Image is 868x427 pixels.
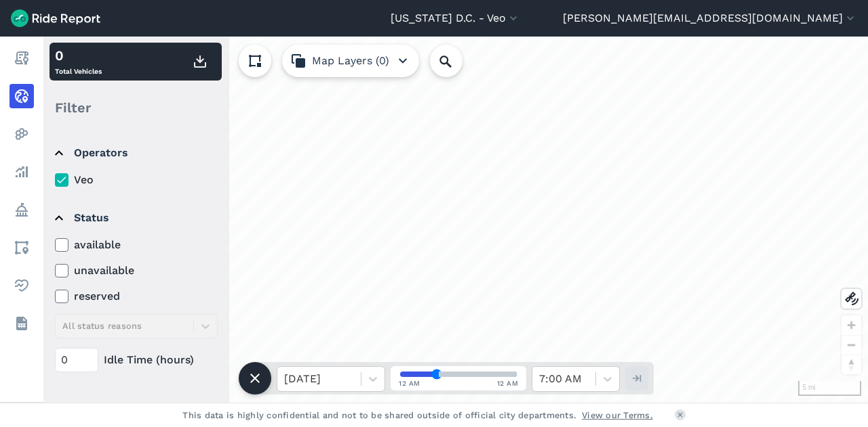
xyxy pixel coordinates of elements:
label: unavailable [55,263,218,279]
label: reserved [55,288,218,305]
span: 12 AM [497,378,519,388]
a: Realtime [9,84,34,108]
button: [US_STATE] D.C. - Veo [391,10,520,26]
input: Search Location or Vehicles [430,45,484,77]
div: loading [43,37,868,403]
label: Veo [55,172,218,188]
button: [PERSON_NAME][EMAIL_ADDRESS][DOMAIN_NAME] [563,10,857,26]
button: Map Layers (0) [282,45,419,77]
a: View our Terms. [582,409,653,422]
a: Health [9,273,34,298]
a: Heatmaps [9,122,34,146]
span: 12 AM [399,378,420,388]
a: Policy [9,198,34,222]
div: 0 [55,45,102,66]
a: Areas [9,235,34,260]
summary: Status [55,199,216,237]
div: Total Vehicles [55,45,102,78]
a: Report [9,46,34,70]
label: available [55,237,218,253]
summary: Operators [55,134,216,172]
div: Filter [50,87,222,129]
img: Ride Report [11,9,100,27]
div: Idle Time (hours) [55,348,218,372]
a: Analyze [9,160,34,184]
a: Datasets [9,311,34,336]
